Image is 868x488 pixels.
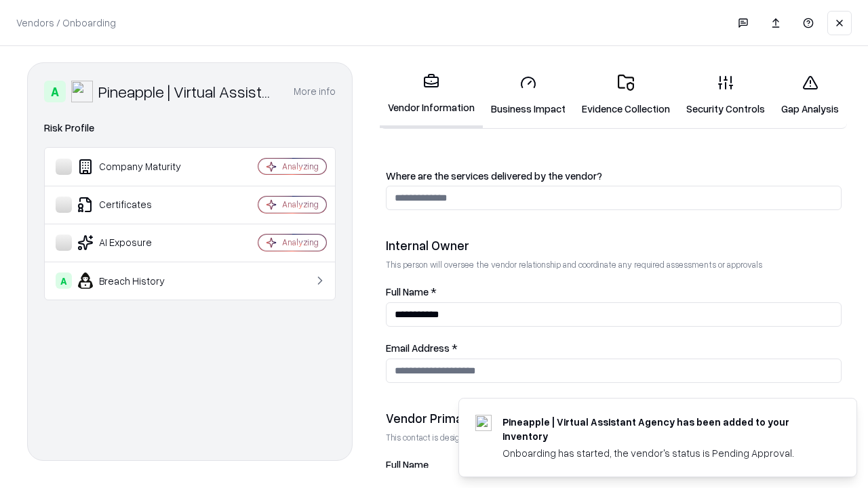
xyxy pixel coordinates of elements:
p: This contact is designated to receive the assessment request from Shift [386,432,842,443]
div: AI Exposure [56,235,218,251]
img: Pineapple | Virtual Assistant Agency [71,81,93,102]
div: A [44,81,66,102]
label: Email Address * [386,343,842,353]
div: Breach History [56,272,218,289]
div: Vendor Primary Contact [386,410,842,426]
label: Where are the services delivered by the vendor? [386,171,842,181]
img: trypineapple.com [475,415,492,431]
button: More info [294,79,336,104]
p: This person will oversee the vendor relationship and coordinate any required assessments or appro... [386,259,842,270]
div: Risk Profile [44,120,336,136]
div: Analyzing [282,199,319,210]
div: Pineapple | Virtual Assistant Agency has been added to your inventory [502,415,824,443]
label: Full Name * [386,287,842,297]
a: Business Impact [483,64,574,127]
a: Gap Analysis [773,64,847,127]
label: Full Name [386,460,842,470]
div: Internal Owner [386,237,842,253]
div: Onboarding has started, the vendor's status is Pending Approval. [502,446,824,460]
div: Company Maturity [56,159,218,175]
a: Security Controls [678,64,773,127]
a: Evidence Collection [574,64,678,127]
div: A [56,272,72,289]
div: Pineapple | Virtual Assistant Agency [98,81,277,102]
div: Certificates [56,197,218,213]
a: Vendor Information [380,62,483,128]
div: Analyzing [282,161,319,172]
p: Vendors / Onboarding [16,16,116,30]
div: Analyzing [282,237,319,248]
